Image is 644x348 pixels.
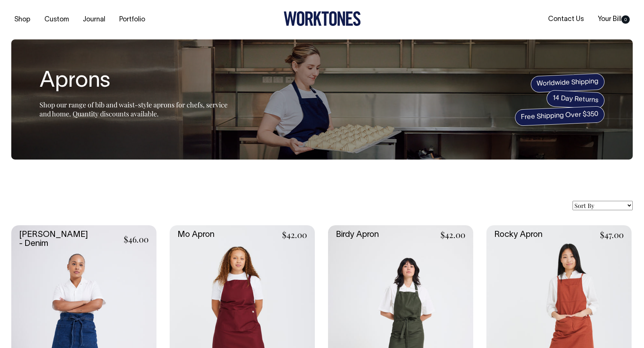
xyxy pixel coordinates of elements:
[546,90,605,109] span: 14 Day Returns
[530,73,605,93] span: Worldwide Shipping
[116,14,148,26] a: Portfolio
[39,69,228,93] h1: Aprons
[621,15,630,24] span: 0
[515,106,605,126] span: Free Shipping Over $350
[80,14,108,26] a: Journal
[545,13,587,26] a: Contact Us
[41,14,72,26] a: Custom
[11,14,33,26] a: Shop
[39,100,228,118] span: Shop our range of bib and waist-style aprons for chefs, service and home. Quantity discounts avai...
[595,13,633,26] a: Your Bill0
